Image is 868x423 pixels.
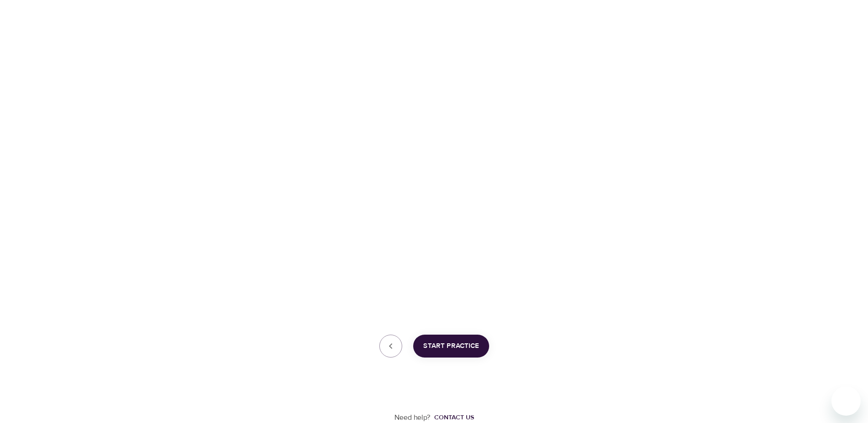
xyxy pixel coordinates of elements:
a: Contact us [431,413,474,422]
iframe: Button to launch messaging window [831,386,861,416]
span: Start Practice [423,340,479,352]
div: Contact us [434,413,474,422]
button: Start Practice [413,335,489,358]
p: Need help? [394,412,431,423]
